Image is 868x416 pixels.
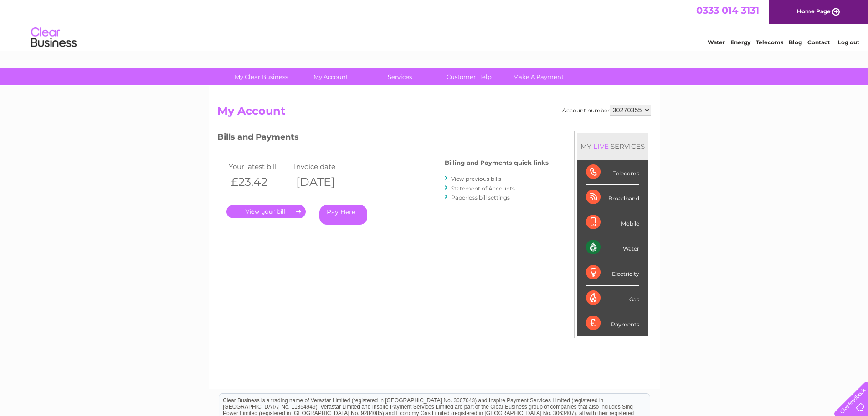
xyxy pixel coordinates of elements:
[226,205,306,218] a: .
[586,160,639,185] div: Telecoms
[586,210,639,235] div: Mobile
[586,260,639,285] div: Electricity
[319,205,367,225] a: Pay Here
[730,39,750,46] a: Energy
[217,131,549,147] h3: Bills and Payments
[293,68,368,85] a: My Account
[31,24,77,52] img: logo.png
[362,68,437,85] a: Services
[577,133,648,159] div: MY SERVICES
[451,194,510,201] a: Paperless bill settings
[756,39,783,46] a: Telecoms
[226,160,292,173] td: Your latest bill
[226,173,292,191] th: £23.42
[292,173,357,191] th: [DATE]
[696,5,759,16] a: 0333 014 3131
[501,68,576,85] a: Make A Payment
[217,105,651,122] h2: My Account
[292,160,357,173] td: Invoice date
[451,175,501,182] a: View previous bills
[708,39,725,46] a: Water
[219,5,650,44] div: Clear Business is a trading name of Verastar Limited (registered in [GEOGRAPHIC_DATA] No. 3667643...
[445,159,549,166] h4: Billing and Payments quick links
[586,185,639,210] div: Broadband
[224,68,299,85] a: My Clear Business
[562,105,651,116] div: Account number
[789,39,802,46] a: Blog
[586,235,639,260] div: Water
[451,185,515,192] a: Statement of Accounts
[431,68,507,85] a: Customer Help
[586,286,639,311] div: Gas
[807,39,830,46] a: Contact
[586,311,639,336] div: Payments
[838,39,859,46] a: Log out
[591,142,611,151] div: LIVE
